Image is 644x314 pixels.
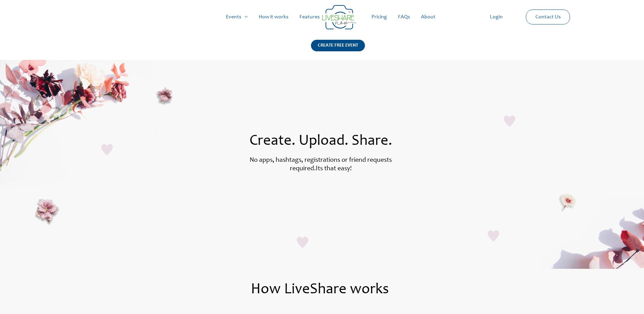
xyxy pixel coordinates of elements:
[311,40,365,51] div: CREATE FREE EVENT
[250,157,392,172] label: No apps, hashtags, registrations or friend requests required.
[68,282,572,297] h1: How LiveShare works
[366,6,392,28] a: Pricing
[484,6,508,28] a: Login
[220,6,253,28] a: Events
[322,5,356,30] img: Group 14 | Live Photo Slideshow for Events | Create Free Events Album for Any Occasion
[250,134,392,149] span: Create. Upload. Share.
[416,6,441,28] a: About
[392,6,416,28] a: FAQs
[294,6,325,28] a: Features
[311,40,365,60] a: CREATE FREE EVENT
[316,165,352,172] label: Its that easy!
[12,6,632,28] nav: Site Navigation
[253,6,294,28] a: How it works
[530,10,566,24] a: Contact Us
